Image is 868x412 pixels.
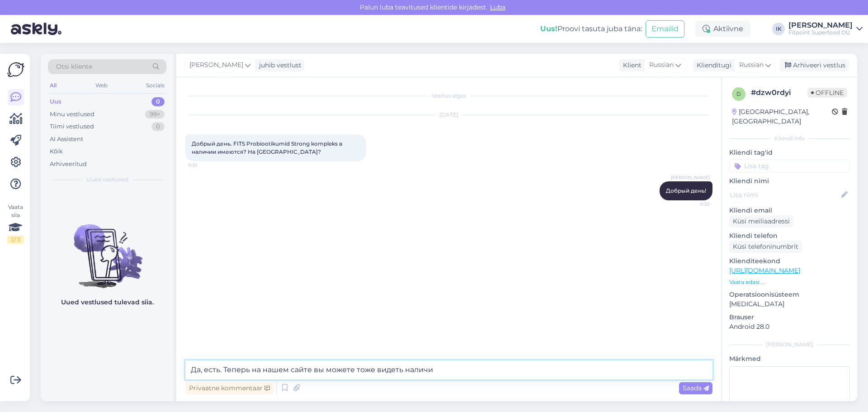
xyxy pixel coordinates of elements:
[772,23,785,35] div: IK
[729,215,793,227] div: Küsi meiliaadressi
[94,80,109,91] div: Web
[192,140,344,155] span: Добрый день. FITS Probiootikumid Strong kompleks в наличии имеются? На [GEOGRAPHIC_DATA]?
[619,61,642,70] div: Klient
[739,60,764,70] span: Russian
[729,313,850,322] p: Brauser
[50,97,61,106] div: Uus
[788,22,853,29] div: [PERSON_NAME]
[185,382,274,394] div: Privaatne kommentaar
[145,110,165,119] div: 99+
[729,148,850,157] p: Kliendi tag'id
[487,3,508,11] span: Luba
[693,61,731,70] div: Klienditugi
[729,176,850,186] p: Kliendi nimi
[185,92,712,100] div: Vestlus algas
[729,299,850,309] p: [MEDICAL_DATA]
[188,162,222,169] span: 11:21
[50,147,63,156] div: Kõik
[7,61,24,78] img: Askly Logo
[151,122,165,131] div: 0
[540,24,557,33] b: Uus!
[729,159,850,173] input: Lisa tag
[7,236,24,244] div: 2 / 3
[676,201,710,208] span: 11:32
[729,231,850,241] p: Kliendi telefon
[649,60,674,70] span: Russian
[61,298,154,307] p: Uued vestlused tulevad siia.
[729,354,850,364] p: Märkmed
[50,135,83,144] div: AI Assistent
[144,80,166,91] div: Socials
[729,341,850,349] div: [PERSON_NAME]
[50,122,94,131] div: Tiimi vestlused
[729,206,850,215] p: Kliendi email
[807,88,847,98] span: Offline
[729,266,800,275] a: [URL][DOMAIN_NAME]
[683,384,709,392] span: Saada
[56,62,92,71] span: Otsi kliente
[255,61,302,70] div: juhib vestlust
[50,110,94,119] div: Minu vestlused
[736,90,741,97] span: d
[671,174,710,181] span: [PERSON_NAME]
[729,134,850,142] div: Kliendi info
[50,160,87,169] div: Arhiveeritud
[729,322,850,331] p: Android 28.0
[730,190,840,200] input: Lisa nimi
[779,59,849,71] div: Arhiveeri vestlus
[788,22,863,36] a: [PERSON_NAME]Fitpoint Superfood OÜ
[48,80,58,91] div: All
[7,203,24,244] div: Vaata siia
[788,29,853,36] div: Fitpoint Superfood OÜ
[540,24,642,34] div: Proovi tasuta juba täna:
[695,21,750,37] div: Aktiivne
[729,241,802,253] div: Küsi telefoninumbrit
[751,87,807,98] div: # dzw0rdyi
[666,187,706,194] span: Добрый день!
[729,256,850,266] p: Klienditeekond
[729,290,850,299] p: Operatsioonisüsteem
[646,20,684,38] button: Emailid
[185,360,712,379] textarea: Да, есть. Теперь на нашем сайте вы можете тоже видеть наличи
[41,208,174,289] img: No chats
[729,278,850,286] p: Vaata edasi ...
[189,60,243,70] span: [PERSON_NAME]
[185,111,712,119] div: [DATE]
[151,97,165,106] div: 0
[86,175,128,184] span: Uued vestlused
[732,107,832,126] div: [GEOGRAPHIC_DATA], [GEOGRAPHIC_DATA]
